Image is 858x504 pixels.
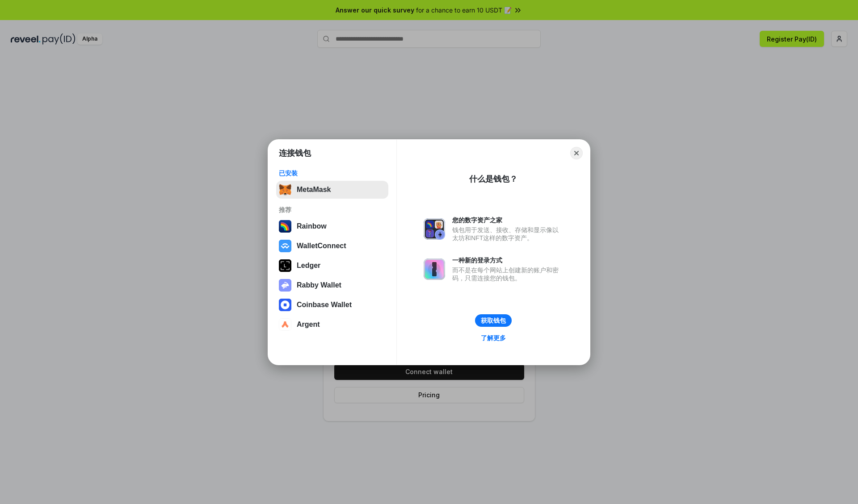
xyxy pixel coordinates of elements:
[279,220,291,233] img: svg+xml,%3Csvg%20width%3D%22120%22%20height%3D%22120%22%20viewBox%3D%220%200%20120%20120%22%20fil...
[276,237,388,255] button: WalletConnect
[297,186,331,194] div: MetaMask
[279,206,386,214] div: 推荐
[424,218,445,240] img: svg+xml,%3Csvg%20xmlns%3D%22http%3A%2F%2Fwww.w3.org%2F2000%2Fsvg%22%20fill%3D%22none%22%20viewBox...
[297,262,320,270] div: Ledger
[475,314,512,327] button: 获取钱包
[276,257,388,275] button: Ledger
[279,183,291,196] img: svg+xml,%3Csvg%20fill%3D%22none%22%20height%3D%2233%22%20viewBox%3D%220%200%2035%2033%22%20width%...
[279,148,311,158] h1: 连接钱包
[276,296,388,314] button: Coinbase Wallet
[279,240,291,252] img: svg+xml,%3Csvg%20width%3D%2228%22%20height%3D%2228%22%20viewBox%3D%220%200%2028%2028%22%20fill%3D...
[276,217,388,235] button: Rainbow
[279,259,291,272] img: svg+xml,%3Csvg%20xmlns%3D%22http%3A%2F%2Fwww.w3.org%2F2000%2Fsvg%22%20width%3D%2228%22%20height%3...
[279,299,291,311] img: svg+xml,%3Csvg%20width%3D%2228%22%20height%3D%2228%22%20viewBox%3D%220%200%2028%2028%22%20fill%3D...
[452,266,563,282] div: 而不是在每个网站上创建新的账户和密码，只需连接您的钱包。
[276,276,388,294] button: Rabby Wallet
[297,281,341,289] div: Rabby Wallet
[279,169,386,177] div: 已安装
[475,332,511,344] a: 了解更多
[481,334,506,342] div: 了解更多
[279,318,291,331] img: svg+xml,%3Csvg%20width%3D%2228%22%20height%3D%2228%22%20viewBox%3D%220%200%2028%2028%22%20fill%3D...
[452,226,563,242] div: 钱包用于发送、接收、存储和显示像以太坊和NFT这样的数字资产。
[276,316,388,333] button: Argent
[469,174,517,184] div: 什么是钱包？
[297,301,352,309] div: Coinbase Wallet
[279,279,291,292] img: svg+xml,%3Csvg%20xmlns%3D%22http%3A%2F%2Fwww.w3.org%2F2000%2Fsvg%22%20fill%3D%22none%22%20viewBox...
[452,216,563,224] div: 您的数字资产之家
[297,321,320,329] div: Argent
[297,242,346,250] div: WalletConnect
[297,222,327,230] div: Rainbow
[481,317,506,325] div: 获取钱包
[452,256,563,264] div: 一种新的登录方式
[570,147,583,159] button: Close
[276,181,388,199] button: MetaMask
[424,258,445,280] img: svg+xml,%3Csvg%20xmlns%3D%22http%3A%2F%2Fwww.w3.org%2F2000%2Fsvg%22%20fill%3D%22none%22%20viewBox...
